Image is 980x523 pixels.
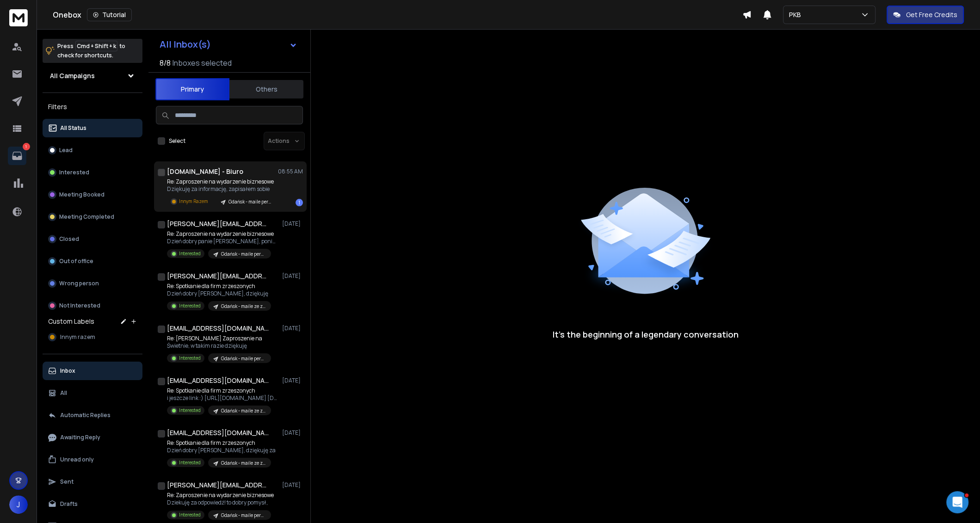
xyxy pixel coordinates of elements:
[167,394,278,402] p: i jeszcze link :) [URL][DOMAIN_NAME] [DATE],
[167,238,278,245] p: Dzień dobry panie [PERSON_NAME], poniższej
[60,434,100,441] p: Awaiting Reply
[59,280,99,287] p: Wrong person
[152,35,305,54] button: All Inbox(s)
[43,495,142,513] button: Drafts
[167,167,243,176] h1: [DOMAIN_NAME] - Biuro
[282,377,303,384] p: [DATE]
[167,492,274,499] p: Re: Zaproszenie na wydarzenie biznesowe
[179,459,201,466] p: Interested
[60,412,111,419] p: Automatic Replies
[789,10,805,19] p: PKB
[87,8,132,21] button: Tutorial
[48,317,94,326] h3: Custom Labels
[53,8,742,21] div: Onebox
[43,328,142,346] button: Innym razem
[167,290,271,297] p: Dzień dobry [PERSON_NAME], dziękuję
[221,407,265,414] p: Gdańsk - maile ze zwiazku pracodawcow
[43,406,142,425] button: Automatic Replies
[43,119,142,137] button: All Status
[296,199,303,206] div: 1
[43,163,142,182] button: Interested
[43,141,142,160] button: Lead
[167,185,278,193] p: Dziękuję za informację, zapisałem sobie
[43,67,142,85] button: All Campaigns
[167,387,278,394] p: Re: Spotkanie dla firm zrzeszonych
[282,429,303,437] p: [DATE]
[179,407,201,414] p: Interested
[59,302,100,309] p: Not Interested
[43,100,142,113] h3: Filters
[75,41,117,51] span: Cmd + Shift + k
[179,198,208,205] p: Innym Razem
[59,258,93,265] p: Out of office
[60,478,74,486] p: Sent
[155,78,229,100] button: Primary
[60,333,95,341] span: Innym razem
[60,500,78,508] p: Drafts
[60,124,86,132] p: All Status
[167,480,269,490] h1: [PERSON_NAME][EMAIL_ADDRESS][DOMAIN_NAME]
[167,283,271,290] p: Re: Spotkanie dla firm zrzeszonych
[59,235,79,243] p: Closed
[43,296,142,315] button: Not Interested
[60,389,67,397] p: All
[167,178,278,185] p: Re: Zaproszenie na wydarzenie biznesowe
[43,208,142,226] button: Meeting Completed
[167,324,269,333] h1: [EMAIL_ADDRESS][DOMAIN_NAME]
[282,325,303,332] p: [DATE]
[57,42,125,60] p: Press to check for shortcuts.
[43,428,142,447] button: Awaiting Reply
[282,481,303,489] p: [DATE]
[60,456,94,463] p: Unread only
[43,230,142,248] button: Closed
[173,57,232,68] h3: Inboxes selected
[169,137,185,145] label: Select
[43,252,142,271] button: Out of office
[228,198,273,205] p: Gdańsk - maile personalne ownerzy
[282,220,303,228] p: [DATE]
[221,303,265,310] p: Gdańsk - maile ze zwiazku pracodawcow
[43,450,142,469] button: Unread only
[179,355,201,362] p: Interested
[59,147,73,154] p: Lead
[9,495,28,514] button: J
[946,491,968,513] iframe: Intercom live chat
[59,169,89,176] p: Interested
[179,302,201,309] p: Interested
[23,143,30,150] p: 1
[282,272,303,280] p: [DATE]
[179,511,201,518] p: Interested
[167,499,274,506] p: Dziekuję za odpowiedź! to dobry pomysł,
[43,473,142,491] button: Sent
[221,512,265,519] p: Gdańsk - maile personalne ownerzy
[167,230,278,238] p: Re: Zaproszenie na wydarzenie biznesowe
[43,362,142,380] button: Inbox
[43,384,142,402] button: All
[59,213,114,221] p: Meeting Completed
[43,185,142,204] button: Meeting Booked
[221,251,265,258] p: Gdańsk - maile personalne ownerzy
[221,460,265,467] p: Gdańsk - maile ze zwiazku pracodawcow
[167,376,269,385] h1: [EMAIL_ADDRESS][DOMAIN_NAME]
[221,355,265,362] p: Gdańsk - maile personalne ownerzy
[60,367,75,375] p: Inbox
[167,335,271,342] p: Re: [PERSON_NAME] Zaproszenie na
[160,57,171,68] span: 8 / 8
[167,271,269,281] h1: [PERSON_NAME][EMAIL_ADDRESS][DOMAIN_NAME]
[8,147,26,165] a: 1
[278,168,303,175] p: 08:55 AM
[229,79,303,99] button: Others
[43,274,142,293] button: Wrong person
[906,10,957,19] p: Get Free Credits
[167,219,269,228] h1: [PERSON_NAME][EMAIL_ADDRESS][DOMAIN_NAME]
[887,6,964,24] button: Get Free Credits
[167,428,269,437] h1: [EMAIL_ADDRESS][DOMAIN_NAME]
[553,328,739,341] p: It’s the beginning of a legendary conversation
[167,447,276,454] p: Dzień dobry [PERSON_NAME], dziękuję za
[160,40,211,49] h1: All Inbox(s)
[50,71,95,80] h1: All Campaigns
[59,191,105,198] p: Meeting Booked
[167,342,271,350] p: Świetnie, w takim razie dziękuję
